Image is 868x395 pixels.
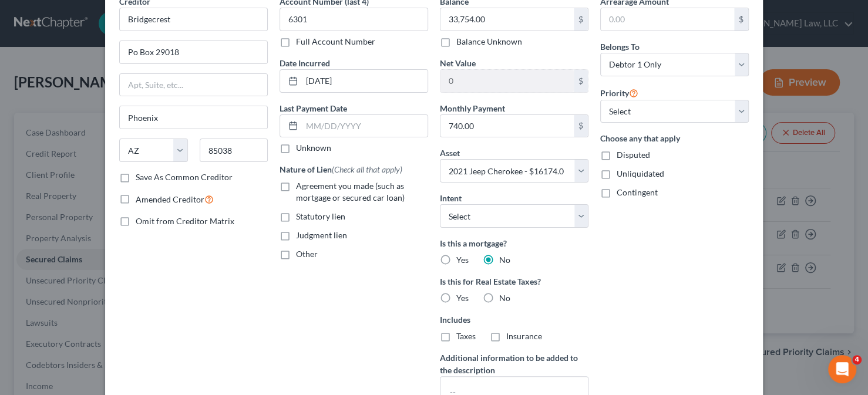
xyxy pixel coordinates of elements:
[440,57,476,69] label: Net Value
[136,171,233,183] label: Save As Common Creditor
[120,106,267,129] input: Enter city...
[440,352,588,376] label: Additional information to be added to the description
[456,293,469,303] span: Yes
[499,255,510,265] span: No
[601,8,734,31] input: 0.00
[440,8,574,31] input: 0.00
[296,249,318,259] span: Other
[296,36,375,48] label: Full Account Number
[617,187,658,197] span: Contingent
[600,42,640,52] span: Belongs To
[440,70,574,92] input: 0.00
[136,194,204,204] span: Amended Creditor
[574,8,588,31] div: $
[440,275,588,288] label: Is this for Real Estate Taxes?
[296,142,331,154] label: Unknown
[119,8,268,31] input: Search creditor by name...
[280,102,347,114] label: Last Payment Date
[120,41,267,63] input: Enter address...
[440,102,505,114] label: Monthly Payment
[440,192,462,204] label: Intent
[574,115,588,137] div: $
[440,313,588,326] label: Includes
[440,237,588,249] label: Is this a mortgage?
[828,355,856,383] iframe: Intercom live chat
[440,115,574,137] input: 0.00
[302,115,428,137] input: MM/DD/YYYY
[600,132,749,144] label: Choose any that apply
[302,70,428,92] input: MM/DD/YYYY
[280,163,402,175] label: Nature of Lien
[600,86,638,100] label: Priority
[456,331,476,341] span: Taxes
[296,211,345,221] span: Statutory lien
[200,139,268,162] input: Enter zip...
[499,293,510,303] span: No
[440,148,460,158] span: Asset
[852,355,862,364] span: 4
[456,36,522,48] label: Balance Unknown
[296,230,347,240] span: Judgment lien
[506,331,542,341] span: Insurance
[136,216,234,226] span: Omit from Creditor Matrix
[280,8,428,31] input: XXXX
[120,74,267,96] input: Apt, Suite, etc...
[280,57,330,69] label: Date Incurred
[617,150,650,160] span: Disputed
[456,255,469,265] span: Yes
[574,70,588,92] div: $
[734,8,748,31] div: $
[296,181,405,202] span: Agreement you made (such as mortgage or secured car loan)
[332,164,402,174] span: (Check all that apply)
[617,168,664,178] span: Unliquidated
